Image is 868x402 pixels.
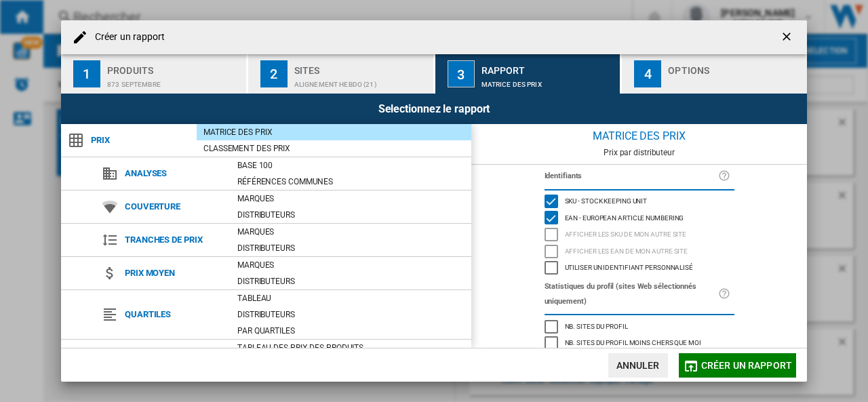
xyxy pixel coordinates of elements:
[197,142,471,155] div: Classement des prix
[231,192,471,205] div: Marques
[88,31,165,44] h4: Créer un rapport
[634,60,661,87] div: 4
[107,60,241,74] div: Produits
[545,335,734,352] md-checkbox: Nb. sites du profil moins chers que moi
[622,54,807,94] button: 4 Options
[565,195,648,205] span: SKU - Stock Keeping Unit
[545,318,734,335] md-checkbox: Nb. sites du profil
[61,94,807,124] div: Selectionnez le rapport
[668,60,802,74] div: Options
[679,353,796,378] button: Créer un rapport
[471,124,807,148] div: Matrice des prix
[231,225,471,239] div: Marques
[608,353,668,378] button: Annuler
[231,258,471,272] div: Marques
[231,159,471,172] div: Base 100
[565,337,701,346] span: Nb. sites du profil moins chers que moi
[448,60,475,87] div: 3
[231,275,471,288] div: Distributeurs
[231,175,471,188] div: Références communes
[481,74,615,88] div: Matrice des prix
[774,24,802,51] button: getI18NText('BUTTONS.CLOSE_DIALOG')
[231,308,471,321] div: Distributeurs
[565,262,693,271] span: Utiliser un identifiant personnalisé
[118,230,231,249] span: Tranches de prix
[481,60,615,74] div: Rapport
[545,193,734,210] md-checkbox: SKU - Stock Keeping Unit
[471,148,807,157] div: Prix par distributeur
[118,164,231,183] span: Analyses
[231,208,471,222] div: Distributeurs
[545,243,734,260] md-checkbox: Afficher les EAN de mon autre site
[118,264,231,283] span: Prix moyen
[197,125,471,139] div: Matrice des prix
[545,260,734,277] md-checkbox: Utiliser un identifiant personnalisé
[231,292,471,305] div: Tableau
[701,360,792,371] span: Créer un rapport
[565,321,628,330] span: Nb. sites du profil
[545,279,718,309] label: Statistiques du profil (sites Web sélectionnés uniquement)
[565,245,688,255] span: Afficher les EAN de mon autre site
[545,209,734,226] md-checkbox: EAN - European Article Numbering
[231,241,471,255] div: Distributeurs
[118,305,231,324] span: Quartiles
[545,226,734,243] md-checkbox: Afficher les SKU de mon autre site
[294,74,428,88] div: Alignement hebdo (21)
[294,60,428,74] div: Sites
[565,228,687,238] span: Afficher les SKU de mon autre site
[118,197,231,216] span: Couverture
[545,169,718,184] label: Identifiants
[260,60,288,87] div: 2
[435,54,622,94] button: 3 Rapport Matrice des prix
[231,341,471,355] div: Tableau des prix des produits
[780,30,796,46] ng-md-icon: getI18NText('BUTTONS.CLOSE_DIALOG')
[107,74,241,88] div: 873 SEPTEMBRE
[73,60,100,87] div: 1
[565,212,684,222] span: EAN - European Article Numbering
[231,324,471,338] div: Par quartiles
[61,54,248,94] button: 1 Produits 873 SEPTEMBRE
[84,131,197,150] span: Prix
[248,54,435,94] button: 2 Sites Alignement hebdo (21)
